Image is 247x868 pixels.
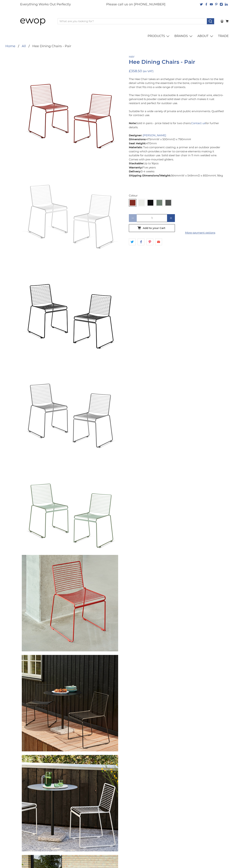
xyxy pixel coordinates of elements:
strong: Delivery: [129,170,141,173]
span: wo component coating; a primer and an outdoor powder coating which provides a barrier to corrosiv... [129,146,220,161]
a: HAY - Hee Dining Chair - Pair - Pair of Fall Green Chairs [22,355,118,451]
strong: Designer: [129,134,142,137]
a: Hee Dining Chairs - Pair [22,755,118,851]
p: Please call us on [PHONE_NUMBER] [106,2,165,7]
a: HAY - Hee Dining Chair - Pair [22,455,118,551]
div: Colour [129,194,225,198]
a: HAY - Hee Dining Chair - Pair - Pair of White Chairs [22,155,118,251]
a: Contact us [191,121,205,125]
button: Add to your Cart [129,224,175,232]
strong: Seat Height: [129,142,146,145]
a: HAY Hee Dinning Chairs [22,655,118,751]
a: TRADE [216,31,231,41]
strong: Materials: [129,146,142,149]
a: Home [5,44,15,48]
strong: Note: [129,121,136,125]
span: £358.50 [129,69,142,73]
img: HAY - Hee Dining Chair - Pair - Pair of Black Chairs [22,255,118,351]
strong: Warranty: [129,166,142,169]
a: HAY Hee Dining Chair Pair of Rust Chairs [22,55,118,151]
span: Add to your Cart [143,226,165,230]
a: More payment options [177,231,223,235]
a: [PERSON_NAME] [143,134,166,137]
p: The Hee Chair takes an archetypal chair and perfects it down to the last detail while cutting the... [129,77,225,178]
small: (ex VAT) [143,69,153,73]
a: PRODUCTS [145,31,172,41]
h1: Hee Dining Chairs - Pair [129,59,225,65]
a: HAY [129,55,135,58]
strong: Shipping Dimensions/Weight: [129,174,171,177]
a: All [22,44,26,48]
a: ABOUT [195,31,216,41]
input: What are you looking for? [58,18,207,24]
p: Everything Works Out Perfectly [20,2,71,7]
li: Hee Dining Chairs - Pair [26,44,71,48]
a: HAY Hee Dinning Chairs [22,555,118,651]
strong: Dimensions: [129,138,146,141]
a: BRANDS [172,31,195,41]
nav: main navigation [16,31,231,41]
strong: Stackable: [129,162,143,165]
span: for further details. [129,121,219,129]
span: T [143,146,145,149]
nav: breadcrumbs [5,44,71,48]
